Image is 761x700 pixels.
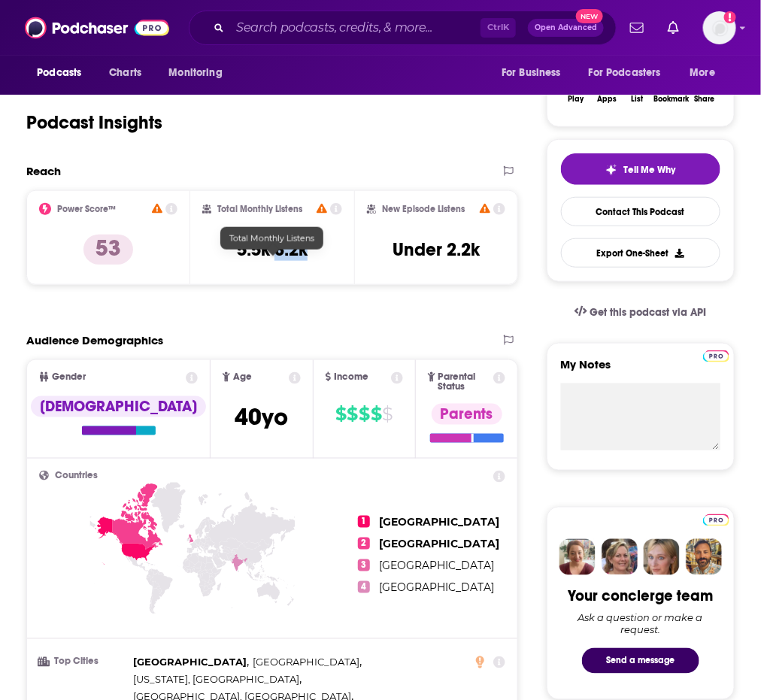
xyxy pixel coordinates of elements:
button: Show profile menu [703,11,736,44]
button: Send a message [582,648,699,674]
button: tell me why sparkleTell Me Why [561,153,720,185]
span: Age [233,372,252,382]
img: Podchaser - Follow, Share and Rate Podcasts [25,14,169,42]
label: My Notes [561,357,720,383]
div: List [632,95,644,104]
span: $ [347,402,358,426]
h3: Top Cities [39,657,127,667]
span: Parental Status [438,372,491,392]
button: open menu [158,59,241,87]
img: Sydney Profile [559,539,596,575]
div: Bookmark [653,95,689,104]
span: 4 [358,581,370,593]
span: Gender [52,372,86,382]
h1: Podcast Insights [26,111,162,134]
span: [GEOGRAPHIC_DATA] [253,656,359,668]
h2: Audience Demographics [26,333,163,347]
button: Open AdvancedNew [528,19,604,37]
span: Total Monthly Listens [229,233,314,244]
span: [US_STATE], [GEOGRAPHIC_DATA] [133,674,299,686]
span: For Business [502,62,561,83]
span: Countries [55,471,98,480]
img: User Profile [703,11,736,44]
a: Show notifications dropdown [662,15,685,41]
h2: Power Score™ [57,204,116,214]
img: Jules Profile [644,539,680,575]
div: Parents [432,404,502,425]
svg: Add a profile image [724,11,736,23]
span: [GEOGRAPHIC_DATA] [133,656,247,668]
div: Share [695,95,715,104]
span: Podcasts [37,62,81,83]
button: open menu [491,59,580,87]
span: $ [371,402,381,426]
p: 53 [83,235,133,265]
span: Charts [109,62,141,83]
span: $ [335,402,346,426]
button: open menu [579,59,683,87]
span: [GEOGRAPHIC_DATA] [379,516,499,529]
span: , [133,654,249,671]
button: open menu [26,59,101,87]
span: Get this podcast via API [590,306,707,319]
div: Your concierge team [568,587,713,606]
h2: New Episode Listens [382,204,465,214]
input: Search podcasts, credits, & more... [230,16,481,40]
span: [GEOGRAPHIC_DATA] [379,581,494,595]
span: , [133,671,302,689]
h2: Total Monthly Listens [217,204,302,214]
a: Charts [99,59,150,87]
a: Pro website [703,512,729,526]
a: Contact This Podcast [561,197,720,226]
div: [DEMOGRAPHIC_DATA] [31,396,206,417]
img: Podchaser Pro [703,514,729,526]
span: [GEOGRAPHIC_DATA] [379,538,499,551]
span: $ [382,402,393,426]
span: 1 [358,516,370,528]
button: open menu [680,59,735,87]
span: New [576,9,603,23]
div: Ask a question or make a request. [561,612,720,636]
a: Get this podcast via API [562,294,719,331]
img: tell me why sparkle [605,164,617,176]
a: Show notifications dropdown [624,15,650,41]
span: Open Advanced [535,24,597,32]
span: Tell Me Why [623,164,675,176]
span: $ [359,402,369,426]
div: Play [568,95,584,104]
h2: Reach [26,164,61,178]
span: More [690,62,716,83]
span: 3 [358,559,370,571]
img: Podchaser Pro [703,350,729,362]
span: Monitoring [168,62,222,83]
button: Export One-Sheet [561,238,720,268]
span: , [253,654,362,671]
a: Pro website [703,348,729,362]
span: Income [334,372,368,382]
span: Ctrl K [481,18,516,38]
span: 2 [358,538,370,550]
span: [GEOGRAPHIC_DATA] [379,559,494,573]
span: 40 yo [235,402,288,432]
img: Barbara Profile [602,539,638,575]
img: Jon Profile [686,539,722,575]
span: Logged in as AlkaNara [703,11,736,44]
div: Apps [597,95,617,104]
span: For Podcasters [589,62,661,83]
div: Search podcasts, credits, & more... [189,11,617,45]
h3: Under 2.2k [393,238,480,261]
